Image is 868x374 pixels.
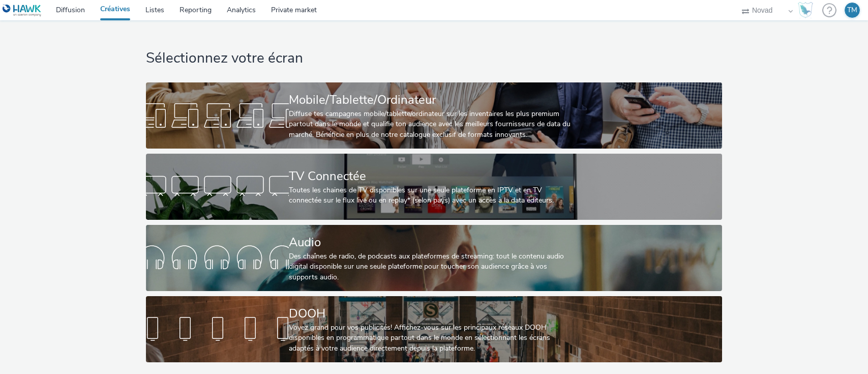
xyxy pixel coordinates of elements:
div: Des chaînes de radio, de podcasts aux plateformes de streaming: tout le contenu audio digital dis... [289,251,575,282]
a: Mobile/Tablette/OrdinateurDiffuse tes campagnes mobile/tablette/ordinateur sur les inventaires le... [146,82,722,149]
a: AudioDes chaînes de radio, de podcasts aux plateformes de streaming: tout le contenu audio digita... [146,225,722,291]
div: Mobile/Tablette/Ordinateur [289,91,575,109]
div: Diffuse tes campagnes mobile/tablette/ordinateur sur les inventaires les plus premium partout dan... [289,109,575,140]
a: TV ConnectéeToutes les chaines de TV disponibles sur une seule plateforme en IPTV et en TV connec... [146,154,722,220]
div: TV Connectée [289,167,575,185]
h1: Sélectionnez votre écran [146,49,722,68]
a: Hawk Academy [798,2,817,18]
div: Toutes les chaines de TV disponibles sur une seule plateforme en IPTV et en TV connectée sur le f... [289,185,575,206]
div: Audio [289,234,575,251]
div: DOOH [289,305,575,323]
img: Hawk Academy [798,2,813,18]
div: Voyez grand pour vos publicités! Affichez-vous sur les principaux réseaux DOOH disponibles en pro... [289,323,575,354]
img: undefined Logo [3,4,42,17]
div: TM [847,3,857,18]
a: DOOHVoyez grand pour vos publicités! Affichez-vous sur les principaux réseaux DOOH disponibles en... [146,296,722,362]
